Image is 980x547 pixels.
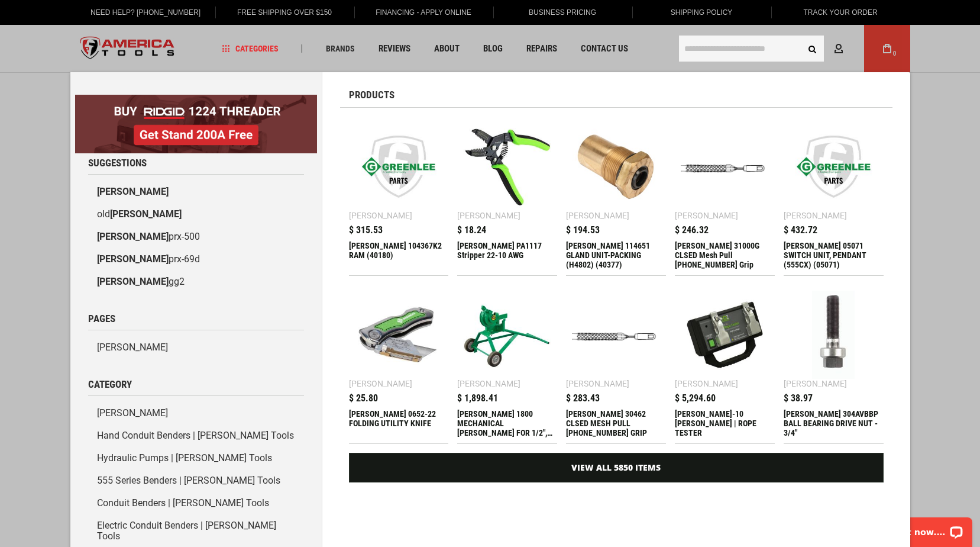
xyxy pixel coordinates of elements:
img: GREENLEE 0652-22 FOLDING UTILITY KNIFE [355,291,443,379]
button: Open LiveChat chat widget [136,15,150,30]
img: Greenlee 05071 SWITCH UNIT, PENDANT (555CX) (05071) [790,123,878,211]
div: [PERSON_NAME] [675,211,738,220]
img: BOGO: Buy RIDGID® 1224 Threader, Get Stand 200A Free! [75,95,317,153]
a: Conduit Benders | [PERSON_NAME] Tools [88,492,304,514]
span: $ 25.80 [349,394,378,403]
span: Suggestions [88,158,147,168]
a: Greenlee 104367K2 RAM (40180) [PERSON_NAME] $ 315.53 [PERSON_NAME] 104367K2 RAM (40180) [349,117,449,275]
div: Greenlee 114651 GLAND UNIT-PACKING (H4802) (40377) [566,241,666,269]
div: GREENLEE 30462 CLSED MESH PULL 33-01-026 GRIP [566,409,666,437]
a: View All 5850 Items [349,453,884,482]
a: GREENLEE 1800 MECHANICAL BENDER FOR 1/2 [PERSON_NAME] $ 1,898.41 [PERSON_NAME] 1800 MECHANICAL [P... [457,285,557,443]
a: Greenlee PA1117 Stripper 22-10 AWG [PERSON_NAME] $ 18.24 [PERSON_NAME] PA1117 Stripper 22-10 AWG [457,117,557,275]
span: $ 38.97 [784,394,813,403]
a: [PERSON_NAME]prx-500 [88,226,304,248]
span: $ 283.43 [566,394,600,403]
span: $ 1,898.41 [457,394,498,403]
a: Greenlee 114651 GLAND UNIT-PACKING (H4802) (40377) [PERSON_NAME] $ 194.53 [PERSON_NAME] 114651 GL... [566,117,666,275]
a: Greenlee 05071 SWITCH UNIT, PENDANT (555CX) (05071) [PERSON_NAME] $ 432.72 [PERSON_NAME] 05071 SW... [784,117,884,275]
a: GREENLEE RT-10 GREENLEE | ROPE TESTER [PERSON_NAME] $ 5,294.60 [PERSON_NAME]-10 [PERSON_NAME] | R... [675,285,775,443]
span: Products [349,90,394,100]
div: GREENLEE 1800 MECHANICAL BENDER FOR 1/2 [457,409,557,437]
div: [PERSON_NAME] [566,379,629,388]
div: [PERSON_NAME] [784,211,847,220]
b: [PERSON_NAME] [97,231,169,242]
div: GREENLEE RT-10 GREENLEE | ROPE TESTER [675,409,775,437]
a: [PERSON_NAME] [88,336,304,359]
div: [PERSON_NAME] [349,211,412,220]
b: [PERSON_NAME] [97,276,169,287]
span: Pages [88,314,115,324]
a: BOGO: Buy RIDGID® 1224 Threader, Get Stand 200A Free! [75,95,317,104]
b: [PERSON_NAME] [97,186,169,197]
button: Search [801,37,824,60]
span: $ 432.72 [784,226,817,235]
span: $ 5,294.60 [675,394,716,403]
a: Hand Conduit Benders | [PERSON_NAME] Tools [88,424,304,447]
span: $ 246.32 [675,226,709,235]
b: [PERSON_NAME] [110,208,182,220]
img: GREENLEE 304AVBBP BALL BEARING DRIVE NUT - 3/4 [790,291,878,379]
div: [PERSON_NAME] [784,379,847,388]
div: Greenlee 05071 SWITCH UNIT, PENDANT (555CX) (05071) [784,241,884,269]
img: Greenlee 114651 GLAND UNIT-PACKING (H4802) (40377) [572,123,660,211]
a: GREENLEE 304AVBBP BALL BEARING DRIVE NUT - 3/4 [PERSON_NAME] $ 38.97 [PERSON_NAME] 304AVBBP BALL ... [784,285,884,443]
div: GREENLEE 304AVBBP BALL BEARING DRIVE NUT - 3/4 [784,409,884,437]
div: [PERSON_NAME] [349,379,412,388]
span: Category [88,379,132,390]
a: Hydraulic Pumps | [PERSON_NAME] Tools [88,447,304,469]
a: [PERSON_NAME] [88,181,304,203]
a: 555 Series Benders | [PERSON_NAME] Tools [88,469,304,492]
span: $ 194.53 [566,226,600,235]
a: GREENLEE 0652-22 FOLDING UTILITY KNIFE [PERSON_NAME] $ 25.80 [PERSON_NAME] 0652-22 FOLDING UTILIT... [349,285,449,443]
div: GREENLEE 31000G CLSED Mesh Pull 33-01-025 Grip [675,241,775,269]
a: GREENLEE 31000G CLSED Mesh Pull 33-01-025 Grip [PERSON_NAME] $ 246.32 [PERSON_NAME] 31000G CLSED ... [675,117,775,275]
img: GREENLEE RT-10 GREENLEE | ROPE TESTER [681,291,769,379]
a: Brands [321,41,360,57]
div: Greenlee 104367K2 RAM (40180) [349,241,449,269]
img: GREENLEE 1800 MECHANICAL BENDER FOR 1/2 [463,291,551,379]
div: GREENLEE 0652-22 FOLDING UTILITY KNIFE [349,409,449,437]
a: Categories [216,41,284,57]
b: [PERSON_NAME] [97,253,169,265]
div: [PERSON_NAME] [457,379,520,388]
span: $ 315.53 [349,226,383,235]
div: Greenlee PA1117 Stripper 22-10 AWG [457,241,557,269]
span: Categories [222,44,279,53]
div: [PERSON_NAME] [457,211,520,220]
img: Greenlee PA1117 Stripper 22-10 AWG [463,123,551,211]
a: [PERSON_NAME]prx-69d [88,248,304,271]
div: [PERSON_NAME] [566,211,629,220]
a: [PERSON_NAME] [88,402,304,424]
div: [PERSON_NAME] [675,379,738,388]
a: GREENLEE 30462 CLSED MESH PULL 33-01-026 GRIP [PERSON_NAME] $ 283.43 [PERSON_NAME] 30462 CLSED ME... [566,285,666,443]
img: GREENLEE 31000G CLSED Mesh Pull 33-01-025 Grip [681,123,769,211]
img: GREENLEE 30462 CLSED MESH PULL 33-01-026 GRIP [572,291,660,379]
span: $ 18.24 [457,226,486,235]
a: [PERSON_NAME]gg2 [88,271,304,293]
p: We're away right now. Please check back later! [17,18,134,27]
span: Brands [326,44,355,53]
a: old[PERSON_NAME] [88,203,304,226]
img: Greenlee 104367K2 RAM (40180) [355,123,443,211]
